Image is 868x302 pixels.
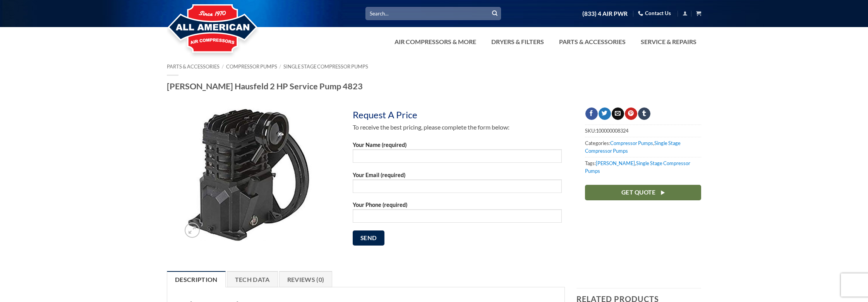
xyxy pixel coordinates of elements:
[599,107,611,120] a: Share on Twitter
[227,271,278,287] a: Tech Data
[610,140,653,146] a: Compressor Pumps
[353,179,562,193] input: Your Email (required)
[167,271,226,287] a: Description
[487,34,549,49] a: Dryers & Filters
[612,107,624,120] a: Email to a Friend
[353,107,433,122] div: Request A Price
[185,223,200,238] a: Zoom
[638,107,650,120] a: Share on Tumblr
[596,128,628,134] span: 100000008324
[596,160,635,166] a: [PERSON_NAME]
[585,160,690,174] a: Single Stage Compressor Pumps
[582,7,628,20] a: (833) 4 AIR PWR
[585,185,701,200] a: Get Quote
[683,9,688,18] a: Login
[585,125,701,136] span: SKU:
[365,7,501,20] input: Search…
[625,107,637,120] a: Pin on Pinterest
[554,34,630,49] a: Parts & Accessories
[585,107,597,120] a: Share on Facebook
[353,140,562,252] form: Contact form
[222,63,224,70] span: /
[696,9,701,18] a: View cart
[585,157,701,177] span: Tags: ,
[167,63,220,70] a: Parts & Accessories
[390,34,481,49] a: Air Compressors & More
[353,122,562,132] p: To receive the best pricing, please complete the form below:
[167,81,701,92] h1: [PERSON_NAME] Hausfeld 2 HP Service Pump 4823
[283,63,368,70] a: Single Stage Compressor Pumps
[353,230,384,246] input: Send
[279,271,333,287] a: Reviews (0)
[638,7,671,19] a: Contact Us
[353,149,562,163] input: Your Name (required)
[353,209,562,223] input: Your Phone (required)
[636,34,701,49] a: Service & Repairs
[226,63,277,70] a: Compressor Pumps
[353,171,562,198] label: Your Email (required)
[167,64,701,70] nav: Breadcrumb
[353,200,562,228] label: Your Phone (required)
[279,63,281,70] span: /
[489,8,501,19] button: Submit
[181,107,315,242] img: Campbell Hausfeld 2 and 3 HP Pump
[585,137,701,157] span: Categories: ,
[621,188,655,197] span: Get Quote
[353,140,562,168] label: Your Name (required)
